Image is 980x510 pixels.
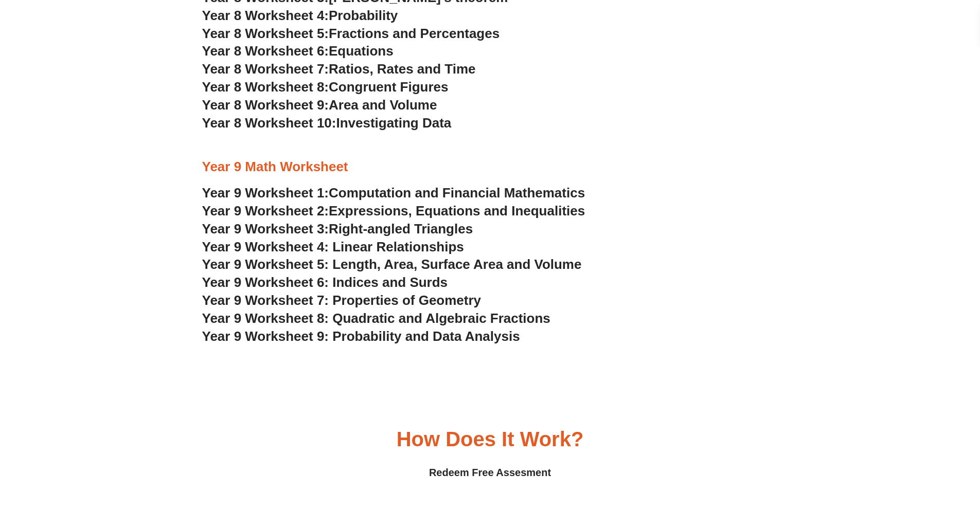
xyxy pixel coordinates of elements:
[397,429,584,449] h3: How Does it Work?
[202,329,520,344] a: Year 9 Worksheet 9: Probability and Data Analysis
[202,8,398,23] a: Year 8 Worksheet 4:Probability
[202,43,394,59] a: Year 8 Worksheet 6:Equations
[202,203,329,218] span: Year 9 Worksheet 2:
[202,239,464,254] a: Year 9 Worksheet 4: Linear Relationships
[202,115,452,131] a: Year 8 Worksheet 10:Investigating Data
[202,257,582,272] a: Year 9 Worksheet 5: Length, Area, Surface Area and Volume
[202,158,778,176] h3: Year 9 Math Worksheet
[202,185,329,201] span: Year 9 Worksheet 1:
[336,115,451,131] span: Investigating Data
[202,221,329,236] span: Year 9 Worksheet 3:
[202,8,329,23] span: Year 8 Worksheet 4:
[329,203,585,218] span: Expressions, Equations and Inequalities
[329,97,437,113] span: Area and Volume
[329,26,500,41] span: Fractions and Percentages
[329,8,398,23] span: Probability
[202,79,449,95] a: Year 8 Worksheet 8:Congruent Figures
[202,61,476,77] a: Year 8 Worksheet 7:Ratios, Rates and Time
[329,221,473,236] span: Right-angled Triangles
[79,465,902,481] h4: Redeem Free Assesment
[202,61,329,77] span: Year 8 Worksheet 7:
[329,79,448,95] span: Congruent Figures
[202,115,336,131] span: Year 8 Worksheet 10:
[329,61,475,77] span: Ratios, Rates and Time
[202,26,329,41] span: Year 8 Worksheet 5:
[202,311,550,326] a: Year 9 Worksheet 8: Quadratic and Algebraic Fractions
[202,26,500,41] a: Year 8 Worksheet 5:Fractions and Percentages
[804,394,980,510] iframe: Chat Widget
[202,43,329,59] span: Year 8 Worksheet 6:
[202,97,437,113] a: Year 8 Worksheet 9:Area and Volume
[329,43,394,59] span: Equations
[202,293,482,308] a: Year 9 Worksheet 7: Properties of Geometry
[329,185,585,201] span: Computation and Financial Mathematics
[202,79,329,95] span: Year 8 Worksheet 8:
[202,185,585,201] a: Year 9 Worksheet 1:Computation and Financial Mathematics
[202,275,448,290] a: Year 9 Worksheet 6: Indices and Surds
[202,203,585,218] a: Year 9 Worksheet 2:Expressions, Equations and Inequalities
[202,97,329,113] span: Year 8 Worksheet 9:
[202,221,473,236] a: Year 9 Worksheet 3:Right-angled Triangles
